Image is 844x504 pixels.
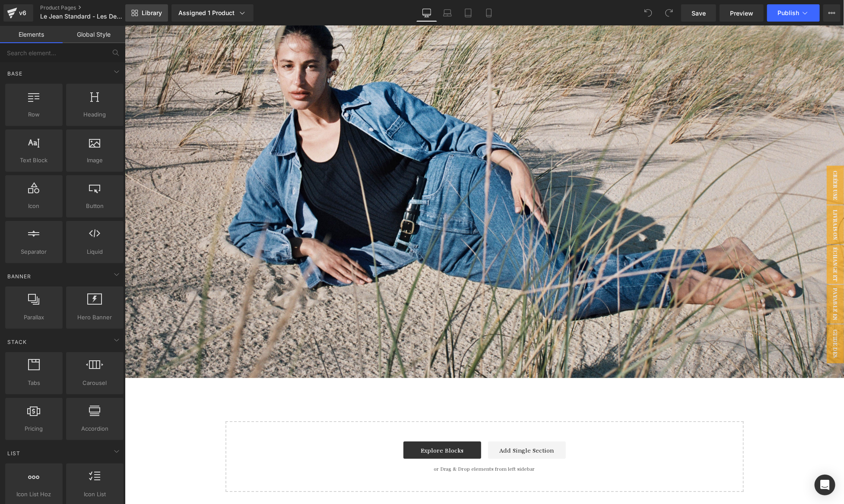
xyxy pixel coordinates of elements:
[40,13,123,20] span: Le Jean Standard - Les Denims
[479,4,499,22] a: Mobile
[69,378,121,387] span: Carousel
[125,4,168,22] a: New Library
[8,110,60,119] span: Row
[815,475,835,495] div: Open Intercom Messenger
[6,338,28,346] span: Stack
[279,416,356,433] a: Explore Blocks
[6,449,21,457] span: List
[730,9,753,18] span: Preview
[8,490,60,499] span: Icon List Hoz
[114,440,605,446] p: or Drag & Drop elements from left sidebar
[685,299,719,337] span: Guide des tailles
[6,69,23,78] span: Base
[8,424,60,433] span: Pricing
[8,156,60,165] span: Text Block
[3,4,33,22] a: v6
[8,247,60,256] span: Separator
[142,9,162,17] span: Library
[685,219,719,258] span: échange et retour
[69,156,121,165] span: Image
[178,9,247,17] div: Assigned 1 Product
[69,110,121,119] span: Heading
[69,424,121,433] span: Accordion
[17,7,28,19] div: v6
[685,140,719,179] span: CRÉER UNE ALERTE
[767,4,820,22] button: Publish
[8,313,60,322] span: Parallax
[63,26,125,43] a: Global Style
[685,180,719,218] span: livraison offerte
[40,4,140,11] a: Product Pages
[437,4,458,22] a: Laptop
[777,9,799,16] span: Publish
[720,4,764,22] a: Preview
[823,4,841,22] button: More
[363,416,441,433] a: Add Single Section
[416,4,437,22] a: Desktop
[685,259,719,298] span: Payable en 3X
[69,202,121,211] span: Button
[692,9,706,18] span: Save
[8,378,60,387] span: Tabs
[640,4,657,22] button: Undo
[6,272,32,280] span: Banner
[69,490,121,499] span: Icon List
[69,247,121,256] span: Liquid
[8,202,60,211] span: Icon
[458,4,479,22] a: Tablet
[660,4,678,22] button: Redo
[69,313,121,322] span: Hero Banner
